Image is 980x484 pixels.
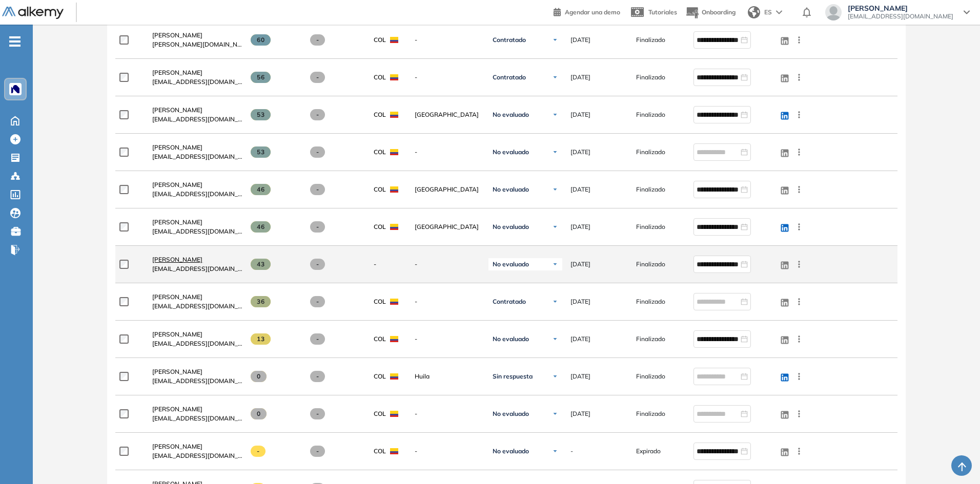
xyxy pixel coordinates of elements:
img: world [748,6,760,18]
img: COL [390,37,398,43]
span: [PERSON_NAME] [152,106,202,114]
img: Ícono de flecha [552,261,558,267]
span: - [415,73,480,82]
span: COL [374,447,386,456]
span: - [310,221,325,233]
img: Ícono de flecha [552,448,558,454]
span: - [415,447,480,456]
span: - [310,146,325,158]
span: 36 [251,296,271,307]
img: https://assets.alkemy.org/workspaces/1394/c9baeb50-dbbd-46c2-a7b2-c74a16be862c.png [11,85,19,93]
span: Contratado [493,36,526,44]
span: [DATE] [570,260,590,269]
span: - [310,259,325,270]
a: [PERSON_NAME] [152,330,242,339]
span: [GEOGRAPHIC_DATA] [415,110,480,119]
img: COL [390,224,398,230]
span: COL [374,148,386,157]
span: [PERSON_NAME] [152,330,202,338]
span: 0 [251,371,267,382]
span: - [415,409,480,418]
span: - [415,148,480,157]
span: [GEOGRAPHIC_DATA] [415,185,480,194]
img: Ícono de flecha [552,74,558,80]
span: Finalizado [636,260,665,269]
span: Finalizado [636,372,665,381]
span: [DATE] [570,334,590,344]
span: - [415,260,480,269]
span: COL [374,185,386,194]
span: - [310,446,325,457]
span: [PERSON_NAME][DOMAIN_NAME][EMAIL_ADDRESS][PERSON_NAME][DOMAIN_NAME] [152,40,242,49]
span: 56 [251,72,271,83]
span: No evaluado [493,223,529,231]
span: 13 [251,333,271,345]
span: Tutoriales [648,8,677,16]
span: 0 [251,408,267,419]
a: [PERSON_NAME] [152,68,242,77]
span: [PERSON_NAME] [152,181,202,188]
span: [EMAIL_ADDRESS][DOMAIN_NAME] [152,414,242,423]
img: Ícono de flecha [552,112,558,118]
span: [EMAIL_ADDRESS][DOMAIN_NAME] [848,12,953,20]
span: [PERSON_NAME] [152,405,202,413]
img: COL [390,186,398,193]
span: [DATE] [570,222,590,232]
span: [PERSON_NAME] [152,256,202,263]
span: [PERSON_NAME] [152,31,202,39]
span: COL [374,334,386,344]
span: No evaluado [493,335,529,343]
span: [DATE] [570,35,590,45]
span: Contratado [493,298,526,306]
span: - [415,334,480,344]
a: [PERSON_NAME] [152,106,242,115]
span: 53 [251,109,271,120]
span: [EMAIL_ADDRESS][DOMAIN_NAME] [152,302,242,311]
a: [PERSON_NAME] [152,292,242,302]
span: - [415,297,480,306]
i: - [9,40,21,43]
span: COL [374,222,386,232]
img: COL [390,373,398,380]
span: COL [374,372,386,381]
span: Finalizado [636,297,665,306]
span: [PERSON_NAME] [152,143,202,151]
a: [PERSON_NAME] [152,405,242,414]
span: [EMAIL_ADDRESS][DOMAIN_NAME] [152,451,242,460]
img: Ícono de flecha [552,149,558,155]
span: Expirado [636,447,661,456]
span: COL [374,73,386,82]
span: - [310,184,325,195]
span: [DATE] [570,110,590,119]
span: [EMAIL_ADDRESS][DOMAIN_NAME] [152,77,242,87]
span: [PERSON_NAME] [848,4,953,12]
span: - [374,260,376,269]
a: [PERSON_NAME] [152,143,242,152]
span: [EMAIL_ADDRESS][DOMAIN_NAME] [152,152,242,161]
a: [PERSON_NAME] [152,31,242,40]
span: - [310,371,325,382]
img: COL [390,336,398,342]
span: [PERSON_NAME] [152,368,202,375]
span: [DATE] [570,148,590,157]
span: Contratado [493,73,526,81]
img: COL [390,149,398,155]
a: [PERSON_NAME] [152,442,242,451]
span: 43 [251,259,271,270]
span: No evaluado [493,185,529,194]
span: Huila [415,372,480,381]
span: ES [764,8,772,17]
img: Ícono de flecha [552,186,558,193]
span: 60 [251,34,271,46]
span: Finalizado [636,222,665,232]
span: COL [374,409,386,418]
span: 46 [251,184,271,195]
span: COL [374,297,386,306]
span: [PERSON_NAME] [152,293,202,301]
span: No evaluado [493,148,529,156]
span: Finalizado [636,35,665,45]
a: [PERSON_NAME] [152,180,242,190]
span: Finalizado [636,148,665,157]
span: 46 [251,221,271,233]
img: Ícono de flecha [552,411,558,417]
